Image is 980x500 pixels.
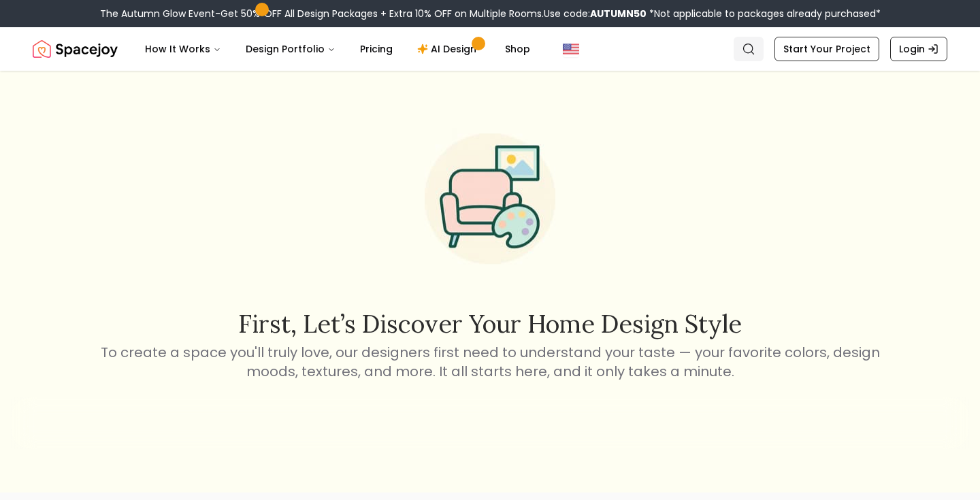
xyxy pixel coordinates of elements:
[774,37,879,61] a: Start Your Project
[563,41,579,57] img: United States
[890,37,947,61] a: Login
[403,112,577,286] img: Start Style Quiz Illustration
[647,7,881,20] span: *Not applicable to packages already purchased*
[494,35,541,63] a: Shop
[134,35,541,63] nav: Main
[33,35,118,63] img: Spacejoy Logo
[98,343,882,381] p: To create a space you'll truly love, our designers first need to understand your taste — your fav...
[33,27,947,71] nav: Global
[33,35,118,63] a: Spacejoy
[98,310,882,337] h2: First, let’s discover your home design style
[349,35,404,63] a: Pricing
[134,35,232,63] button: How It Works
[406,35,491,63] a: AI Design
[544,7,647,20] span: Use code:
[235,35,346,63] button: Design Portfolio
[590,7,647,20] b: AUTUMN50
[100,7,881,20] div: The Autumn Glow Event-Get 50% OFF All Design Packages + Extra 10% OFF on Multiple Rooms.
